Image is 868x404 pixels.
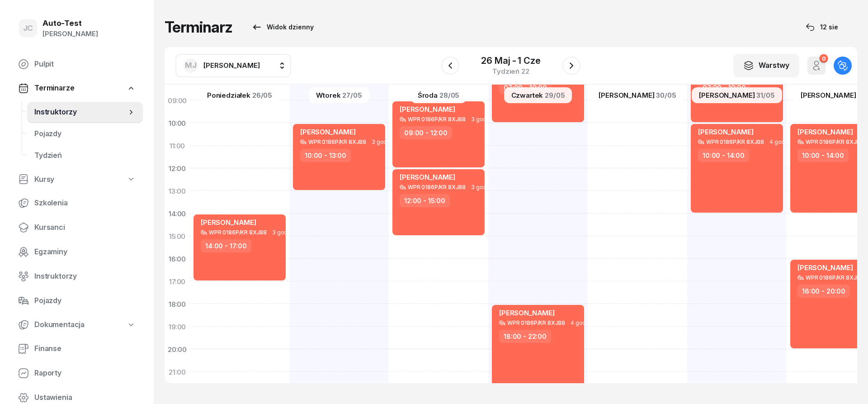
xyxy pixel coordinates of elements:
div: 21:00 [165,361,190,383]
a: Raporty [11,362,143,384]
a: Dokumentacja [11,314,143,335]
span: Raporty [34,367,136,379]
div: 10:00 - 14:00 [797,149,849,162]
div: 16:00 - 20:00 [797,285,850,298]
a: Tydzień [27,145,143,166]
span: - [512,56,516,65]
span: 3 godz. [471,116,491,123]
div: 10:00 [165,112,190,134]
span: Pulpit [34,58,136,70]
div: 11:00 [165,134,190,157]
div: WPR 0186P/KR 8XJ88 [408,184,466,190]
div: Tydzień 22 [481,68,540,75]
div: 14:00 - 17:00 [201,239,251,252]
span: Środa [418,92,438,99]
span: 28/05 [439,92,459,99]
button: Widok dzienny [243,18,322,36]
span: 29/05 [545,92,565,99]
div: WPR 0186P/KR 8XJ88 [806,275,863,280]
span: [PERSON_NAME] [203,61,260,70]
a: Pojazdy [27,123,143,145]
span: 3 godz. [272,229,292,236]
div: WPR 0186P/KR 8XJ88 [308,139,366,145]
span: JC [23,24,33,32]
div: 18:00 - 22:00 [499,330,551,343]
span: Finanse [34,343,136,355]
span: 27/05 [342,92,362,99]
a: Kursanci [11,217,143,238]
span: Kursy [34,174,54,185]
span: [PERSON_NAME] [599,92,654,99]
div: 17:00 [165,270,190,293]
a: Kursy [11,169,143,190]
span: 3 godz. [372,139,392,145]
div: 18:00 [165,293,190,315]
span: Szkolenia [34,197,136,209]
span: Ustawienia [34,392,136,404]
span: 26/05 [252,92,272,99]
span: [PERSON_NAME] [201,218,256,227]
div: WPR 0186P/KR 8XJ88 [209,229,267,235]
button: MJ[PERSON_NAME] [175,54,291,77]
div: 15:00 [165,225,190,247]
span: [PERSON_NAME] [801,92,856,99]
div: Widok dzienny [251,22,314,33]
div: Auto-Test [42,19,98,27]
a: Finanse [11,338,143,360]
div: [PERSON_NAME] [42,28,98,40]
span: [PERSON_NAME] [400,105,455,114]
div: 10:00 - 13:00 [300,149,351,162]
div: Warstwy [743,60,789,71]
button: Warstwy [733,54,799,77]
span: [PERSON_NAME] [300,128,356,136]
span: Pojazdy [34,128,136,140]
span: 4 godz. [571,320,590,326]
span: Terminarze [34,82,74,94]
span: 4 godz. [769,139,789,145]
div: 19:00 [165,315,190,338]
div: 10:00 - 14:00 [698,149,749,162]
span: [PERSON_NAME] [797,263,853,272]
a: Szkolenia [11,192,143,214]
span: Instruktorzy [34,271,136,282]
span: [PERSON_NAME] [797,128,853,136]
div: 12 sie [806,22,838,33]
a: Instruktorzy [11,266,143,287]
div: 14:00 [165,202,190,225]
span: Tydzień [34,150,136,162]
button: 0 [807,57,826,75]
span: Instruktorzy [34,106,127,118]
h1: Terminarz [165,19,232,35]
div: WPR 0186P/KR 8XJ88 [806,139,863,145]
div: 09:00 - 12:00 [400,126,452,139]
span: Poniedziałek [207,92,250,99]
a: Pulpit [11,53,143,75]
div: 12:00 - 15:00 [400,194,450,207]
div: 26 maj 1 cze [481,56,540,65]
div: 13:00 [165,180,190,202]
span: Dokumentacja [34,319,85,331]
div: 16:00 [165,247,190,270]
span: Egzaminy [34,246,136,258]
span: MJ [185,62,197,69]
a: Instruktorzy [27,101,143,123]
a: Pojazdy [11,290,143,312]
span: [PERSON_NAME] [499,309,555,317]
span: [PERSON_NAME] [699,92,755,99]
span: [PERSON_NAME] [400,173,455,181]
button: 12 sie [797,18,846,36]
div: WPR 0186P/KR 8XJ88 [507,320,565,326]
div: 09:00 [165,89,190,112]
div: 12:00 [165,157,190,180]
span: Kursanci [34,222,136,233]
span: Wtorek [316,92,340,99]
a: Terminarze [11,78,143,99]
span: Czwartek [511,92,543,99]
a: Egzaminy [11,241,143,263]
div: WPR 0186P/KR 8XJ88 [706,139,764,145]
div: WPR 0186P/KR 8XJ88 [408,116,466,122]
div: 20:00 [165,338,190,361]
span: 30/05 [656,92,676,99]
span: [PERSON_NAME] [698,128,754,136]
span: 3 godz. [471,184,491,190]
